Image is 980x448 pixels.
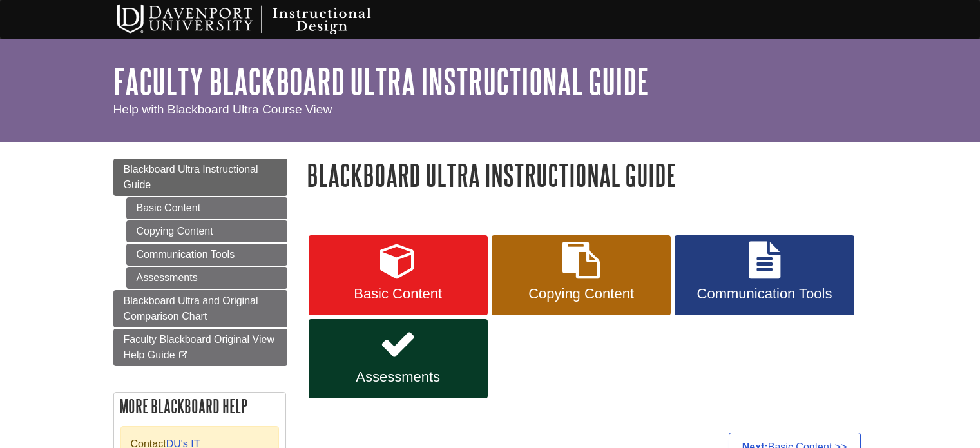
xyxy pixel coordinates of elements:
span: Copying Content [501,286,661,302]
img: Davenport University Instructional Design [107,3,416,35]
span: Blackboard Ultra and Original Comparison Chart [124,295,258,322]
span: Blackboard Ultra Instructional Guide [124,164,258,190]
a: Assessments [309,319,488,399]
a: Basic Content [309,235,488,315]
h2: More Blackboard Help [114,393,285,420]
a: Faculty Blackboard Ultra Instructional Guide [113,61,649,101]
span: Faculty Blackboard Original View Help Guide [124,334,274,360]
span: Help with Blackboard Ultra Course View [113,102,332,116]
a: Copying Content [492,235,671,315]
span: Basic Content [318,286,478,302]
a: Communication Tools [675,235,854,315]
a: Faculty Blackboard Original View Help Guide [113,329,287,366]
a: Blackboard Ultra Instructional Guide [113,159,287,196]
a: Basic Content [126,197,287,219]
span: Communication Tools [684,286,844,302]
a: Blackboard Ultra and Original Comparison Chart [113,290,287,327]
a: Copying Content [126,220,287,242]
span: Assessments [318,369,478,385]
a: Communication Tools [126,244,287,266]
h1: Blackboard Ultra Instructional Guide [307,159,867,191]
a: Assessments [126,267,287,289]
i: This link opens in a new window [178,351,189,360]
